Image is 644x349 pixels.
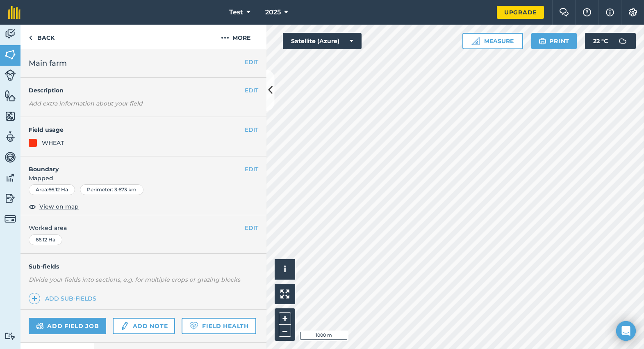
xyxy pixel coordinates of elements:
button: EDIT [245,165,258,174]
div: WHEAT [42,138,64,147]
img: svg+xml;base64,PD94bWwgdmVyc2lvbj0iMS4wIiBlbmNvZGluZz0idXRmLTgiPz4KPCEtLSBHZW5lcmF0b3I6IEFkb2JlIE... [5,131,16,143]
a: Upgrade [497,6,544,19]
button: EDIT [245,86,258,95]
span: Mapped [20,174,266,183]
a: Add note [113,318,175,334]
h4: Field usage [29,125,245,134]
img: svg+xml;base64,PHN2ZyB4bWxucz0iaHR0cDovL3d3dy53My5vcmcvMjAwMC9zdmciIHdpZHRoPSIxNCIgaGVpZ2h0PSIyNC... [32,294,37,303]
img: fieldmargin Logo [8,6,20,19]
span: Worked area [29,223,258,232]
div: Perimeter : 3.673 km [80,184,143,195]
img: svg+xml;base64,PD94bWwgdmVyc2lvbj0iMS4wIiBlbmNvZGluZz0idXRmLTgiPz4KPCEtLSBHZW5lcmF0b3I6IEFkb2JlIE... [5,192,16,204]
div: 66.12 Ha [29,234,62,245]
span: View on map [39,202,79,211]
h4: Description [29,86,258,95]
img: svg+xml;base64,PD94bWwgdmVyc2lvbj0iMS4wIiBlbmNvZGluZz0idXRmLTgiPz4KPCEtLSBHZW5lcmF0b3I6IEFkb2JlIE... [5,151,16,163]
button: More [205,25,266,49]
a: Add sub-fields [29,293,100,304]
img: svg+xml;base64,PD94bWwgdmVyc2lvbj0iMS4wIiBlbmNvZGluZz0idXRmLTgiPz4KPCEtLSBHZW5lcmF0b3I6IEFkb2JlIE... [120,321,129,331]
a: Back [20,25,63,49]
img: svg+xml;base64,PHN2ZyB4bWxucz0iaHR0cDovL3d3dy53My5vcmcvMjAwMC9zdmciIHdpZHRoPSIxOCIgaGVpZ2h0PSIyNC... [29,202,36,211]
button: i [275,259,295,280]
img: A cog icon [628,8,638,16]
img: svg+xml;base64,PHN2ZyB4bWxucz0iaHR0cDovL3d3dy53My5vcmcvMjAwMC9zdmciIHdpZHRoPSI1NiIgaGVpZ2h0PSI2MC... [5,110,16,122]
img: svg+xml;base64,PD94bWwgdmVyc2lvbj0iMS4wIiBlbmNvZGluZz0idXRmLTgiPz4KPCEtLSBHZW5lcmF0b3I6IEFkb2JlIE... [5,213,16,225]
img: svg+xml;base64,PHN2ZyB4bWxucz0iaHR0cDovL3d3dy53My5vcmcvMjAwMC9zdmciIHdpZHRoPSIxNyIgaGVpZ2h0PSIxNy... [606,7,614,17]
img: svg+xml;base64,PD94bWwgdmVyc2lvbj0iMS4wIiBlbmNvZGluZz0idXRmLTgiPz4KPCEtLSBHZW5lcmF0b3I6IEFkb2JlIE... [5,28,16,40]
a: Field Health [182,318,256,334]
button: EDIT [245,223,258,232]
h4: Sub-fields [20,262,266,271]
span: i [284,264,286,274]
img: Ruler icon [471,37,480,45]
button: – [279,325,291,337]
span: 22 ° C [593,33,608,49]
span: 2025 [265,7,281,17]
button: + [279,312,291,325]
h4: Boundary [20,156,245,174]
div: Area : 66.12 Ha [29,184,75,195]
button: EDIT [245,125,258,134]
em: Add extra information about your field [29,100,143,107]
img: svg+xml;base64,PD94bWwgdmVyc2lvbj0iMS4wIiBlbmNvZGluZz0idXRmLTgiPz4KPCEtLSBHZW5lcmF0b3I6IEFkb2JlIE... [36,321,44,331]
button: Satellite (Azure) [283,33,362,49]
button: Measure [462,33,523,49]
span: Main farm [29,57,67,69]
img: A question mark icon [582,8,592,16]
img: svg+xml;base64,PHN2ZyB4bWxucz0iaHR0cDovL3d3dy53My5vcmcvMjAwMC9zdmciIHdpZHRoPSIyMCIgaGVpZ2h0PSIyNC... [221,33,229,43]
em: Divide your fields into sections, e.g. for multiple crops or grazing blocks [29,276,240,283]
img: Two speech bubbles overlapping with the left bubble in the forefront [559,8,569,16]
img: svg+xml;base64,PD94bWwgdmVyc2lvbj0iMS4wIiBlbmNvZGluZz0idXRmLTgiPz4KPCEtLSBHZW5lcmF0b3I6IEFkb2JlIE... [614,33,631,49]
img: svg+xml;base64,PD94bWwgdmVyc2lvbj0iMS4wIiBlbmNvZGluZz0idXRmLTgiPz4KPCEtLSBHZW5lcmF0b3I6IEFkb2JlIE... [5,69,16,81]
button: Print [531,33,577,49]
button: 22 °C [585,33,636,49]
img: svg+xml;base64,PHN2ZyB4bWxucz0iaHR0cDovL3d3dy53My5vcmcvMjAwMC9zdmciIHdpZHRoPSI5IiBoZWlnaHQ9IjI0Ii... [29,33,32,43]
img: svg+xml;base64,PHN2ZyB4bWxucz0iaHR0cDovL3d3dy53My5vcmcvMjAwMC9zdmciIHdpZHRoPSI1NiIgaGVpZ2h0PSI2MC... [5,48,16,61]
button: View on map [29,202,79,211]
a: Add field job [29,318,106,334]
img: svg+xml;base64,PD94bWwgdmVyc2lvbj0iMS4wIiBlbmNvZGluZz0idXRmLTgiPz4KPCEtLSBHZW5lcmF0b3I6IEFkb2JlIE... [5,172,16,184]
div: Open Intercom Messenger [616,321,636,341]
img: svg+xml;base64,PHN2ZyB4bWxucz0iaHR0cDovL3d3dy53My5vcmcvMjAwMC9zdmciIHdpZHRoPSI1NiIgaGVpZ2h0PSI2MC... [5,90,16,102]
img: Four arrows, one pointing top left, one top right, one bottom right and the last bottom left [280,289,289,298]
img: svg+xml;base64,PHN2ZyB4bWxucz0iaHR0cDovL3d3dy53My5vcmcvMjAwMC9zdmciIHdpZHRoPSIxOSIgaGVpZ2h0PSIyNC... [539,36,546,46]
span: Test [229,7,243,17]
button: EDIT [245,57,258,67]
img: svg+xml;base64,PD94bWwgdmVyc2lvbj0iMS4wIiBlbmNvZGluZz0idXRmLTgiPz4KPCEtLSBHZW5lcmF0b3I6IEFkb2JlIE... [5,332,16,340]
